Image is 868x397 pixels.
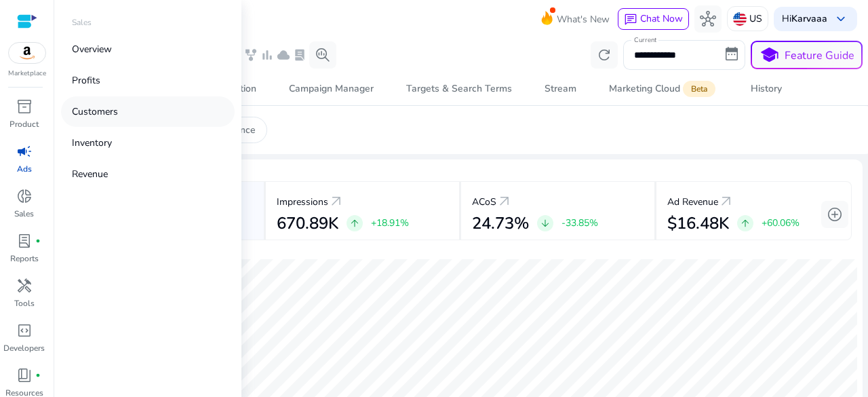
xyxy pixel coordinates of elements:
b: Karvaaa [791,12,827,25]
span: chat [624,13,637,26]
button: add_circle [821,201,848,228]
a: arrow_outward [328,193,344,210]
span: school [759,45,779,65]
button: refresh [591,41,618,69]
p: Ad Revenue [667,195,718,209]
p: +60.06% [762,219,800,228]
img: us.svg [733,12,747,26]
div: History [751,84,782,94]
a: arrow_outward [496,193,513,210]
span: donut_small [16,188,33,204]
span: arrow_downward [540,218,551,229]
p: Product [9,118,39,130]
div: Marketing Cloud [609,83,718,94]
span: Beta [683,81,715,97]
h2: $16.48K [667,214,729,233]
span: hub [700,11,716,27]
span: bar_chart [260,48,274,62]
span: cloud [277,48,290,62]
p: Customers [72,105,118,119]
p: -33.85% [561,219,598,228]
span: family_history [244,48,258,62]
p: Marketplace [8,69,46,79]
p: Inventory [72,136,112,150]
span: arrow_upward [349,218,360,229]
button: schoolFeature Guide [751,41,863,69]
button: search_insights [309,41,336,69]
p: Feature Guide [785,48,854,64]
p: Reports [10,252,39,265]
p: Tools [14,297,35,309]
p: +18.91% [371,219,409,228]
p: Developers [3,342,45,354]
p: US [749,7,762,31]
span: book_4 [16,367,33,383]
p: Revenue [72,167,108,181]
p: Hi [782,14,827,24]
span: lab_profile [293,48,307,62]
h2: 24.73% [472,214,529,233]
span: inventory_2 [16,98,33,115]
span: keyboard_arrow_down [833,11,849,27]
p: Overview [72,42,112,56]
span: search_insights [315,47,331,63]
span: arrow_upward [740,218,751,229]
p: Sales [72,16,92,29]
p: Impressions [277,195,328,209]
div: Campaign Manager [289,84,374,94]
h2: 670.89K [277,214,338,233]
a: arrow_outward [718,193,734,210]
span: lab_profile [16,233,33,249]
span: fiber_manual_record [35,238,41,244]
span: Chat Now [640,12,683,25]
p: Sales [14,208,34,220]
img: amazon.svg [9,43,45,63]
span: add_circle [827,206,843,223]
span: handyman [16,278,33,294]
span: code_blocks [16,322,33,339]
span: What's New [557,7,610,31]
p: Profits [72,73,100,88]
button: hub [694,5,722,33]
p: Ads [17,163,32,175]
div: Targets & Search Terms [406,84,512,94]
span: campaign [16,143,33,159]
p: ACoS [472,195,496,209]
span: refresh [596,47,612,63]
div: Stream [545,84,576,94]
span: fiber_manual_record [35,373,41,378]
button: chatChat Now [618,8,689,30]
